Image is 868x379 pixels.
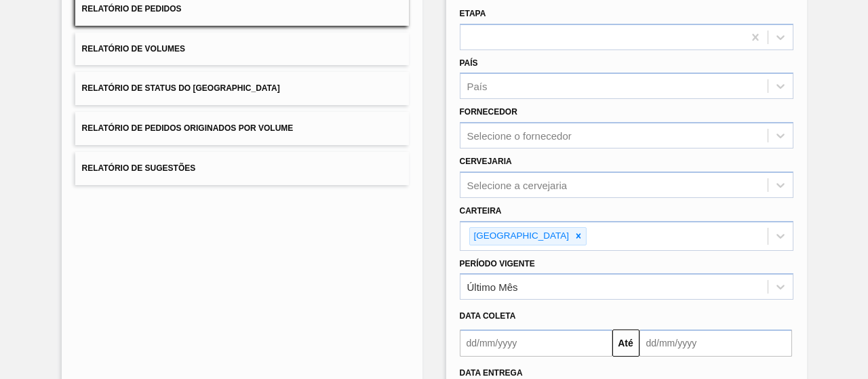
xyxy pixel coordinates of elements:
span: Data entrega [460,368,523,378]
label: Período Vigente [460,259,535,268]
label: Cervejaria [460,157,512,166]
input: dd/mm/yyyy [639,330,792,357]
label: País [460,58,478,68]
div: Selecione o fornecedor [467,130,572,142]
button: Até [612,330,639,357]
span: Relatório de Volumes [82,44,185,54]
button: Relatório de Volumes [75,33,409,66]
span: Relatório de Sugestões [82,163,196,173]
button: Relatório de Sugestões [75,152,409,185]
button: Relatório de Pedidos Originados por Volume [75,112,409,145]
div: Último Mês [467,281,518,293]
span: Relatório de Pedidos [82,4,182,14]
span: Relatório de Status do [GEOGRAPHIC_DATA] [82,83,280,93]
label: Etapa [460,9,486,18]
span: Relatório de Pedidos Originados por Volume [82,123,294,133]
div: País [467,81,488,92]
input: dd/mm/yyyy [460,330,612,357]
div: [GEOGRAPHIC_DATA] [470,228,572,245]
button: Relatório de Status do [GEOGRAPHIC_DATA] [75,72,409,105]
span: Data coleta [460,311,516,321]
label: Fornecedor [460,107,517,117]
div: Selecione a cervejaria [467,179,568,191]
label: Carteira [460,206,502,216]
